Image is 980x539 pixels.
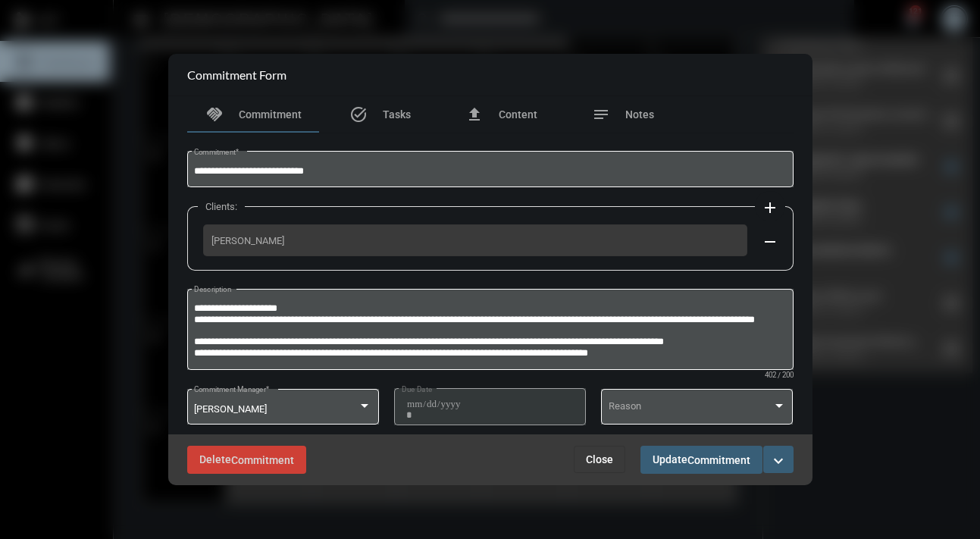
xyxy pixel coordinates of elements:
mat-icon: notes [592,105,610,124]
mat-icon: add [761,199,779,217]
h2: Commitment Form [187,67,286,82]
mat-icon: task_alt [349,105,368,124]
span: Content [499,108,537,121]
mat-icon: handshake [205,105,224,124]
label: Clients: [198,201,245,212]
span: Commitment [239,108,302,121]
span: Commitment [687,454,750,466]
mat-icon: remove [761,233,779,251]
span: Close [586,453,613,465]
mat-icon: file_upload [465,105,484,124]
span: Update [653,453,750,465]
button: Close [574,446,625,473]
span: Tasks [383,108,411,121]
button: DeleteCommitment [187,446,306,474]
span: Notes [625,108,654,121]
span: [PERSON_NAME] [194,403,267,415]
span: Commitment [231,454,294,466]
span: Delete [199,453,294,465]
button: UpdateCommitment [640,446,762,474]
mat-icon: expand_more [769,452,787,470]
span: [PERSON_NAME] [211,235,739,246]
mat-hint: 402 / 200 [765,371,794,380]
